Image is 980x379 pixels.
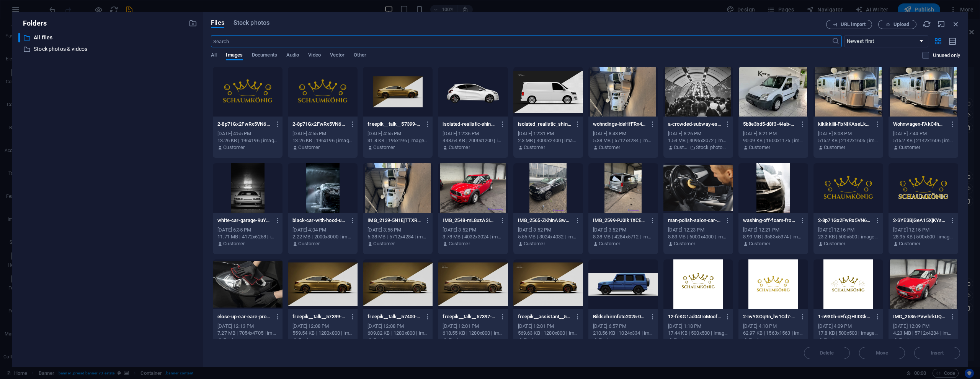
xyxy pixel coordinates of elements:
[893,217,947,224] p: 2-SYE3BjGeA15XjKYsKSdJPw.png
[818,130,879,137] div: [DATE] 8:08 PM
[599,240,620,247] p: Customer
[743,313,797,320] p: 2-IwYSOqRn_hv1Cd7-9DTXjQ.png
[330,50,345,61] span: Vector
[518,313,572,320] p: freepik__assistant__57396-1YayeeZZRwcspzFG63ddfg.jpeg
[367,323,428,330] div: [DATE] 12:08 PM
[593,330,653,337] div: 210.56 KB | 1024x334 | image/png
[223,240,245,247] p: Customer
[217,121,271,128] p: 2-8p71Gx2FwRx5VN6RZPU2GA-mhN31zwF4v5bAG3jJO_KOA.png
[668,137,728,144] div: 1.54 MB | 4096x3072 | image/jpeg
[593,233,653,240] div: 8.38 MB | 4284x5712 | image/jpeg
[292,137,353,144] div: 13.26 KB | 196x196 | image/png
[743,137,804,144] div: 90.09 KB | 1600x1176 | image/avif
[824,337,845,343] p: Customer
[674,144,688,151] p: Customer
[367,121,421,128] p: freepik__talk__57399-1DoLNXErVhGfZzW2AiXoKg-jQ97dtrYrMhubybESZK_zA.png
[443,233,503,240] div: 3.78 MB | 4032x3024 | image/jpeg
[292,227,353,233] div: [DATE] 4:04 PM
[593,130,653,137] div: [DATE] 8:43 PM
[217,137,278,144] div: 13.26 KB | 196x196 | image/png
[298,337,320,343] p: Customer
[893,330,954,337] div: 4.23 MB | 5712x4284 | image/jpeg
[893,227,954,233] div: [DATE] 12:15 PM
[668,233,728,240] div: 8.83 MB | 6000x4000 | image/jpeg
[818,323,879,330] div: [DATE] 4:09 PM
[223,337,245,343] p: Customer
[292,121,346,128] p: 2-8p71Gx2FwRx5VN6RZPU2GA-ZQcOlDqgKus4eTGCS_epcQ.png
[292,313,346,320] p: freepik__talk__57399-1DoLNXErVhGfZzW2AiXoKg.jpeg
[449,337,470,343] p: Customer
[223,144,245,151] p: Customer
[749,240,770,247] p: Customer
[593,137,653,144] div: 5.38 MB | 5712x4284 | image/jpeg
[211,35,831,47] input: Search
[34,45,183,53] p: Stock photos & videos
[696,144,728,151] p: Stock photos & videos
[211,18,224,28] span: Files
[893,323,954,330] div: [DATE] 12:09 PM
[217,233,278,240] div: 11.71 MB | 4172x6258 | image/jpeg
[518,233,578,240] div: 5.55 MB | 3024x4032 | image/jpeg
[367,233,428,240] div: 5.38 MB | 5712x4284 | image/jpeg
[674,240,695,247] p: Customer
[933,52,960,59] p: Displays only files that are not in use on the website. Files added during this session can still...
[668,227,728,233] div: [DATE] 12:23 PM
[668,130,728,137] div: [DATE] 8:26 PM
[893,233,954,240] div: 28.95 KB | 500x500 | image/png
[518,130,578,137] div: [DATE] 12:31 PM
[937,20,946,28] i: Minimize
[367,217,421,224] p: IMG_2139-5N1EjTTXRHQjhURjUuJang.jpeg
[211,50,217,61] span: All
[593,313,647,320] p: Bildschirmfoto2025-09-21um18.57.04-chmipEKl04CmXh5Pv_9Yhw.png
[308,50,320,61] span: Video
[449,144,470,151] p: Customer
[599,337,620,343] p: Customer
[443,323,503,330] div: [DATE] 12:01 PM
[818,121,872,128] p: kikikkiiii-FbNIKAseLkLvKt4jdMvR3A.jpg
[367,330,428,337] div: 609.82 KB | 1280x800 | image/jpeg
[893,137,954,144] div: 515.2 KB | 2142x1606 | image/jpeg
[743,330,804,337] div: 62.97 KB | 1563x1563 | image/png
[899,144,920,151] p: Customer
[668,313,722,320] p: 12-feKG1ad04tIoMoofvZPo0g.png
[518,217,572,224] p: IMG_2565-ZKhinAGw15OH69q3FR62TA.jpeg
[367,137,428,144] div: 31.8 KB | 196x196 | image/png
[234,18,269,28] span: Stock photos
[899,337,920,343] p: Customer
[367,227,428,233] div: [DATE] 3:55 PM
[952,20,960,28] i: Close
[292,330,353,337] div: 559.54 KB | 1280x800 | image/jpeg
[824,240,845,247] p: Customer
[292,323,353,330] div: [DATE] 12:08 PM
[18,33,20,42] div: ​
[593,121,647,128] p: wohndings-ldeHfFRn4H0QLpmum9Cbcw.jpeg
[893,121,947,128] p: Wohnwagen-FAkC4hWuZZFp_yaDetEKnA.jpg
[18,44,197,54] div: Stock photos & videos
[443,130,503,137] div: [DATE] 12:36 PM
[217,130,278,137] div: [DATE] 4:55 PM
[749,144,770,151] p: Customer
[18,18,47,28] p: Folders
[818,217,872,224] p: 2-8p71Gx2FwRx5VN6RZPU2GA.png
[668,330,728,337] div: 17.44 KB | 500x500 | image/png
[818,313,872,320] p: 1-n930h-nEfqQHtI0Gk4_U_w.png
[668,144,728,151] div: By: Customer | Folder: Stock photos & videos
[593,217,647,224] p: IMG_2599-PJ0Ik1XCEvUDdzOvum4m5g.jpeg
[443,330,503,337] div: 618.55 KB | 1280x800 | image/jpeg
[893,313,947,320] p: IMG_2536-PVwhrkUQf2TiKeleXonNPQ.jpeg
[217,330,278,337] div: 7.27 MB | 7054x4705 | image/jpeg
[443,313,496,320] p: freepik__talk__57397-p2NNX4JnALdOouOH5AruIA.jpeg
[367,313,421,320] p: freepik__talk__57400-hxl37p6oiNZYz5DCl2EIkg.jpeg
[893,130,954,137] div: [DATE] 7:44 PM
[217,227,278,233] div: [DATE] 6:35 PM
[668,121,722,128] p: a-crowded-subway-escalator-filled-with-commuters-captured-in-a-classic-black-and-white-style-uJFm...
[226,50,243,61] span: Images
[749,337,770,343] p: Customer
[217,323,278,330] div: [DATE] 12:13 PM
[743,233,804,240] div: 8.99 MB | 3583x5374 | image/jpeg
[893,22,909,27] span: Upload
[818,137,879,144] div: 515.2 KB | 2142x1606 | image/jpeg
[818,227,879,233] div: [DATE] 12:16 PM
[298,240,320,247] p: Customer
[298,144,320,151] p: Customer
